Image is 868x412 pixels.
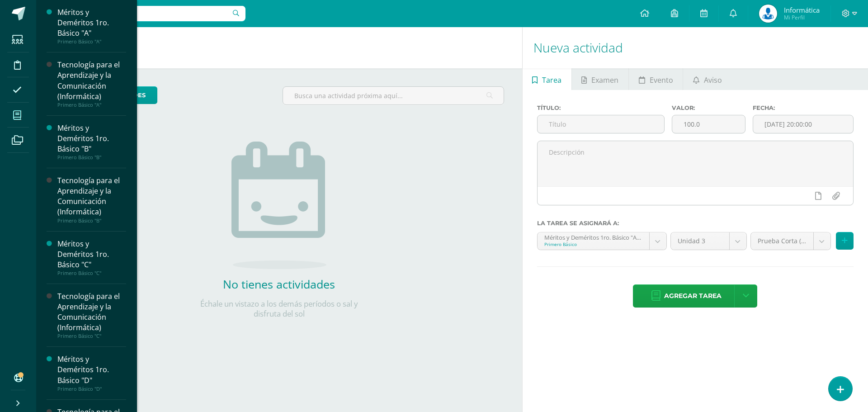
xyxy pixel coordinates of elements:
[629,68,683,90] a: Evento
[57,333,126,339] div: Primero Básico "C"
[57,60,126,108] a: Tecnología para el Aprendizaje y la Comunicación (Informática)Primero Básico "A"
[758,232,807,250] span: Prueba Corta (0.0%)
[751,232,830,250] a: Prueba Corta (0.0%)
[57,7,126,45] a: Méritos y Deméritos 1ro. Básico "A"Primero Básico "A"
[57,239,126,270] div: Méritos y Deméritos 1ro. Básico "C"
[533,27,857,68] h1: Nueva actividad
[538,115,664,133] input: Título
[57,102,126,108] div: Primero Básico "A"
[57,175,126,223] a: Tecnología para el Aprendizaje y la Comunicación (Informática)Primero Básico "B"
[523,68,571,90] a: Tarea
[544,232,642,241] div: Méritos y Deméritos 1ro. Básico "A" 'A'
[189,299,369,319] p: Échale un vistazo a los demás períodos o sal y disfruta del sol
[572,68,628,90] a: Examen
[537,220,854,227] label: La tarea se asignará a:
[57,175,126,217] div: Tecnología para el Aprendizaje y la Comunicación (Informática)
[671,232,746,250] a: Unidad 3
[42,6,245,21] input: Busca un usuario...
[57,270,126,276] div: Primero Básico "C"
[650,69,673,91] span: Evento
[753,104,854,111] label: Fecha:
[57,291,126,339] a: Tecnología para el Aprendizaje y la Comunicación (Informática)Primero Básico "C"
[57,218,126,224] div: Primero Básico "B"
[784,14,820,21] span: Mi Perfil
[57,386,126,392] div: Primero Básico "D"
[57,239,126,276] a: Méritos y Deméritos 1ro. Básico "C"Primero Básico "C"
[759,5,777,23] img: da59f6ea21f93948affb263ca1346426.png
[704,69,722,91] span: Aviso
[664,285,722,307] span: Agregar tarea
[189,276,369,292] h2: No tienes actividades
[57,354,126,392] a: Méritos y Deméritos 1ro. Básico "D"Primero Básico "D"
[537,104,665,111] label: Título:
[57,291,126,333] div: Tecnología para el Aprendizaje y la Comunicación (Informática)
[784,5,820,14] span: Informática
[57,60,126,101] div: Tecnología para el Aprendizaje y la Comunicación (Informática)
[57,123,126,161] a: Méritos y Deméritos 1ro. Básico "B"Primero Básico "B"
[672,104,745,111] label: Valor:
[753,115,853,133] input: Fecha de entrega
[57,123,126,154] div: Méritos y Deméritos 1ro. Básico "B"
[683,68,731,90] a: Aviso
[591,69,618,91] span: Examen
[231,142,326,269] img: no_activities.png
[678,232,722,250] span: Unidad 3
[47,27,511,68] h1: Actividades
[538,232,666,250] a: Méritos y Deméritos 1ro. Básico "A" 'A'Primero Básico
[57,7,126,38] div: Méritos y Deméritos 1ro. Básico "A"
[672,115,745,133] input: Puntos máximos
[283,87,503,104] input: Busca una actividad próxima aquí...
[57,154,126,161] div: Primero Básico "B"
[542,69,561,91] span: Tarea
[57,354,126,385] div: Méritos y Deméritos 1ro. Básico "D"
[544,241,642,247] div: Primero Básico
[57,38,126,45] div: Primero Básico "A"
